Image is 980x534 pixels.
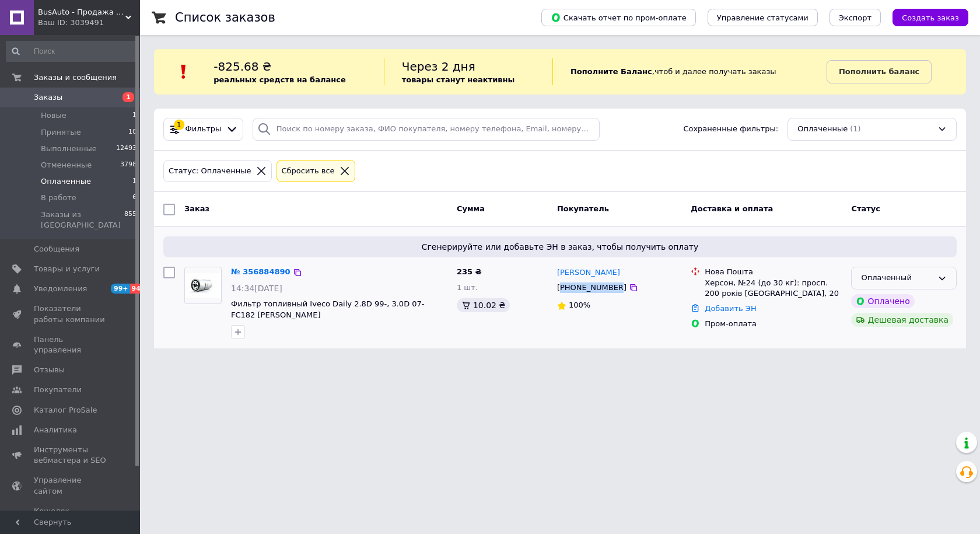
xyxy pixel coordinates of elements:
[175,63,192,81] img: :exclamation:
[551,12,687,23] span: Скачать отчет по пром-оплате
[38,7,125,18] span: BusAuto - Продажа оригинальных запчастей к микроавтобусам и иномаркам
[184,204,209,213] span: Заказ
[34,365,65,375] span: Отзывы
[231,267,290,276] a: № 356884890
[827,60,932,83] a: Пополнить баланс
[231,284,282,293] span: 14:34[DATE]
[691,204,773,213] span: Доставка и оплата
[166,165,254,177] div: Статус: Оплаченные
[38,18,140,28] div: Ваш ID: 3039491
[541,9,696,26] button: Скачать отчет по пром-оплате
[253,118,600,141] input: Поиск по номеру заказа, ФИО покупателя, номеру телефона, Email, номеру накладной
[683,124,778,135] span: Сохраненные фильтры:
[569,301,590,309] span: 100%
[708,9,818,26] button: Управление статусами
[557,204,609,213] span: Покупатель
[557,267,620,278] a: [PERSON_NAME]
[839,13,871,22] span: Экспорт
[851,204,880,213] span: Статус
[175,11,275,25] h1: Список заказов
[402,75,515,84] b: товары станут неактивны
[124,210,136,231] span: 855
[41,127,81,138] span: Принятые
[850,124,860,133] span: (1)
[457,283,478,292] span: 1 шт.
[851,313,953,327] div: Дешевая доставка
[41,210,124,231] span: Заказы из [GEOGRAPHIC_DATA]
[892,9,968,26] button: Создать заказ
[34,92,62,103] span: Заказы
[279,165,337,177] div: Сбросить все
[457,267,482,276] span: 235 ₴
[34,405,97,416] span: Каталог ProSale
[34,264,100,274] span: Товары и услуги
[111,284,130,294] span: 99+
[130,284,143,294] span: 94
[41,110,66,121] span: Новые
[34,72,117,83] span: Заказы и сообщения
[797,124,848,135] span: Оплаченные
[861,272,933,284] div: Оплаченный
[34,475,108,496] span: Управление сайтом
[457,298,510,312] div: 10.02 ₴
[457,204,485,213] span: Сумма
[705,304,756,313] a: Добавить ЭН
[34,334,108,355] span: Панель управления
[402,60,475,74] span: Через 2 дня
[34,425,77,435] span: Аналитика
[705,319,842,329] div: Пром-оплата
[705,278,842,299] div: Херсон, №24 (до 30 кг): просп. 200 років [GEOGRAPHIC_DATA], 20
[839,67,919,76] b: Пополнить баланс
[128,127,136,138] span: 10
[705,267,842,277] div: Нова Пошта
[184,267,222,304] a: Фото товару
[41,193,76,203] span: В работе
[213,60,271,74] span: -825.68 ₴
[34,385,82,395] span: Покупатели
[168,241,952,253] span: Сгенерируйте или добавьте ЭН в заказ, чтобы получить оплату
[829,9,881,26] button: Экспорт
[570,67,652,76] b: Пополните Баланс
[34,303,108,324] span: Показатели работы компании
[851,294,914,308] div: Оплачено
[41,160,92,170] span: Отмененные
[185,273,221,298] img: Фото товару
[717,13,808,22] span: Управление статусами
[41,144,97,154] span: Выполненные
[34,506,108,527] span: Кошелек компании
[213,75,346,84] b: реальных средств на балансе
[185,124,222,135] span: Фильтры
[132,193,136,203] span: 6
[34,445,108,466] span: Инструменты вебмастера и SEO
[231,299,425,319] a: Фильтр топливный Iveco Daily 2.8D 99-, 3.0D 07- FC182 [PERSON_NAME]
[881,13,968,22] a: Создать заказ
[123,92,134,102] span: 1
[174,120,184,130] div: 1
[6,41,138,62] input: Поиск
[120,160,136,170] span: 3798
[116,144,136,154] span: 12493
[132,176,136,187] span: 1
[34,284,87,294] span: Уведомления
[41,176,91,187] span: Оплаченные
[902,13,959,22] span: Создать заказ
[552,58,827,85] div: , чтоб и далее получать заказы
[34,244,79,254] span: Сообщения
[555,280,629,295] div: [PHONE_NUMBER]
[132,110,136,121] span: 1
